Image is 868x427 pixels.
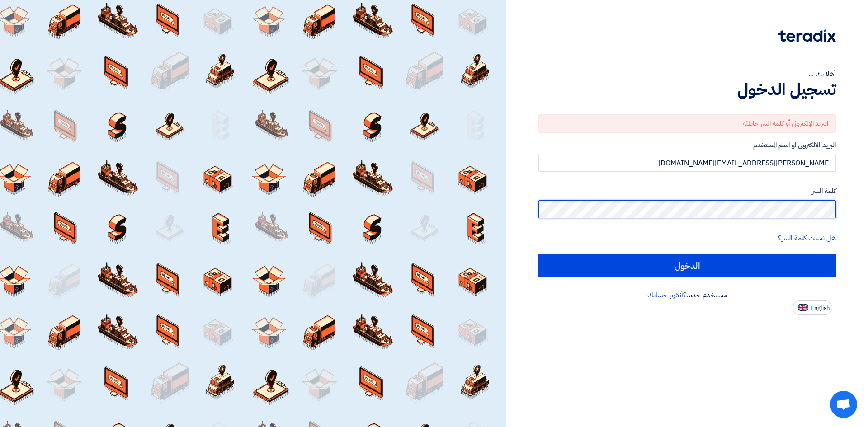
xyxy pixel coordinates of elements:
[538,80,836,99] h1: تسجيل الدخول
[538,140,836,150] label: البريد الإلكتروني او اسم المستخدم
[538,254,836,277] input: الدخول
[830,391,857,418] div: Open chat
[538,154,836,172] input: أدخل بريد العمل الإلكتروني او اسم المستخدم الخاص بك ...
[538,186,836,197] label: كلمة السر
[647,290,683,300] a: أنشئ حسابك
[793,300,832,315] button: English
[798,304,808,311] img: en-US.png
[811,305,830,311] span: English
[538,69,836,80] div: أهلا بك ...
[778,29,836,42] img: Teradix logo
[778,233,836,244] a: هل نسيت كلمة السر؟
[538,114,836,133] div: البريد الإلكتروني أو كلمة السر خاطئة
[538,290,836,300] div: مستخدم جديد؟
